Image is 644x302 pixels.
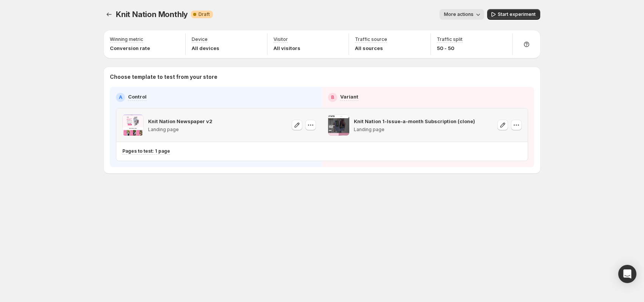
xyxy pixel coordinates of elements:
[331,94,334,100] h2: B
[199,11,210,17] span: Draft
[110,36,143,42] p: Winning metric
[354,117,475,125] p: Knit Nation 1-Issue-a-month Subscription (clone)
[128,93,147,100] p: Control
[355,44,387,52] p: All sources
[355,36,387,42] p: Traffic source
[122,148,170,154] p: Pages to test: 1 page
[148,127,213,133] p: Landing page
[274,44,300,52] p: All visitors
[618,265,636,283] div: Open Intercom Messenger
[498,11,536,17] span: Start experiment
[340,93,358,100] p: Variant
[437,36,463,42] p: Traffic split
[437,44,463,52] p: 50 - 50
[487,9,540,20] button: Start experiment
[119,94,122,100] h2: A
[444,11,474,17] span: More actions
[122,114,144,136] img: Knit Nation Newspaper v2
[192,36,208,42] p: Device
[110,44,150,52] p: Conversion rate
[148,117,213,125] p: Knit Nation Newspaper v2
[110,73,534,81] p: Choose template to test from your store
[439,9,484,20] button: More actions
[354,127,475,133] p: Landing page
[192,44,219,52] p: All devices
[274,36,288,42] p: Visitor
[116,10,188,19] span: Knit Nation Monthly
[328,114,349,136] img: Knit Nation 1-Issue-a-month Subscription (clone)
[104,9,114,20] button: Experiments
